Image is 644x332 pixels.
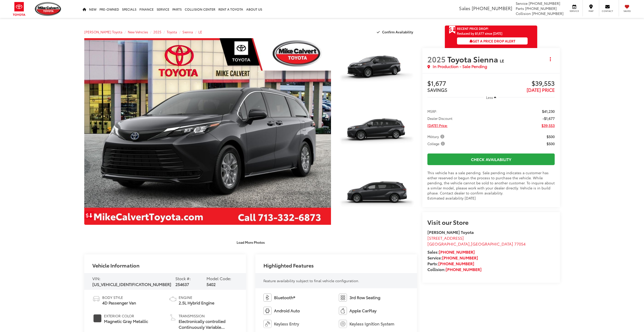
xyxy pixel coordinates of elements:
span: Magnetic Gray Metallic [104,318,148,324]
span: Service [569,9,580,13]
a: Expand Photo 2 [337,101,417,162]
span: , [427,241,526,247]
a: Check Availability [427,153,555,165]
span: Confirm Availability [382,30,413,34]
h2: Highlighted Features [263,262,314,268]
a: [PHONE_NUMBER] [439,249,475,255]
a: Toyota [167,30,177,34]
span: Military [427,134,445,139]
a: [PHONE_NUMBER] [438,260,474,266]
img: Mike Calvert Toyota [35,2,62,16]
img: 2025 Toyota Sienna LE [336,101,418,162]
span: 4D Passenger Van [102,300,136,306]
span: 5402 [206,281,216,287]
span: $39,553 [491,80,555,87]
span: Bluetooth® [274,295,295,300]
h2: Vehicle Information [92,262,139,268]
strong: Sales: [427,249,475,255]
strong: Service: [427,255,478,260]
span: Service [516,1,528,6]
img: 3rd Row Seating [339,294,347,302]
span: LE [500,58,504,63]
div: This vehicle has a sale pending. Sale pending indicates a customer has either reserved or begun t... [427,170,555,201]
img: Bluetooth® [263,294,272,302]
button: Less [484,93,499,102]
span: [DATE] PRICE [527,86,555,93]
span: Recent Price Drop! [457,26,488,31]
a: Expand Photo 1 [337,38,417,99]
img: Apple CarPlay [339,307,347,315]
span: Sales [459,5,470,11]
span: Electronically controlled Continuously Variable Transmission (ECVT) / Front-Wheel Drive [179,318,238,330]
span: [GEOGRAPHIC_DATA] [427,241,470,247]
span: [PHONE_NUMBER] [529,1,560,6]
span: $1,677 [427,80,491,87]
span: Reduced by $1,677 since [DATE] [457,32,528,35]
h2: Visit our Store [427,219,555,225]
span: [PHONE_NUMBER] [472,5,512,11]
strong: [PERSON_NAME] Toyota [427,229,474,235]
span: [US_VEHICLE_IDENTIFICATION_NUMBER] [92,281,171,287]
span: 254637 [175,281,189,287]
button: Load More Photos [233,238,268,247]
span: Get Price Drop Alert [449,26,455,34]
a: 2025 [153,30,161,34]
span: Exterior Color [104,313,148,318]
img: Keyless Ignition System [339,320,347,328]
a: [PERSON_NAME] Toyota [84,30,122,34]
a: Get Price Drop Alert [84,211,94,219]
span: Toyota Sienna [447,54,500,64]
span: Map [585,9,596,13]
span: College [427,141,446,146]
span: Engine [179,295,214,300]
button: Actions [546,55,555,63]
span: [PHONE_NUMBER] [525,6,557,11]
span: Contact [602,9,613,13]
span: $39,553 [542,123,555,128]
span: dropdown dots [550,57,551,61]
span: Less [486,95,493,100]
a: [PHONE_NUMBER] [446,266,482,272]
span: Parts [516,6,524,11]
span: MSRP: [427,109,437,114]
span: #494848 [93,314,101,322]
button: Military [427,134,446,139]
span: SAVINGS [427,86,447,93]
span: 3rd Row Seating [349,295,380,300]
span: Collision [516,11,531,16]
a: Get Price Drop Alert Recent Price Drop! [445,26,537,32]
span: Apple CarPlay [349,308,377,314]
span: -$1,677 [543,116,555,121]
span: Body Style [102,295,136,300]
span: Dealer Discount [427,116,452,121]
span: 2025 [427,54,446,64]
a: [STREET_ADDRESS] [GEOGRAPHIC_DATA],[GEOGRAPHIC_DATA] 77054 [427,235,526,247]
a: LE [198,30,202,34]
img: 2025 Toyota Sienna LE [82,37,334,226]
span: In Production - Sale Pending [433,63,487,69]
span: Model Code: [206,275,231,281]
a: [PHONE_NUMBER] [442,255,478,260]
img: Android Auto [263,307,272,315]
span: [DATE] Price: [427,123,448,128]
span: VIN: [92,275,100,281]
span: Feature availability subject to final vehicle configuration. [263,278,359,283]
span: Android Auto [274,308,300,314]
a: New Vehicles [128,30,148,34]
span: [PHONE_NUMBER] [532,11,564,16]
button: Confirm Availability [374,28,417,36]
span: Transmission [179,313,238,318]
span: $500 [547,134,555,139]
span: $41,230 [542,109,555,114]
a: Sienna [182,30,193,34]
strong: Collision: [427,266,482,272]
a: Expand Photo 3 [337,165,417,225]
img: Keyless Entry [263,320,272,328]
img: 2025 Toyota Sienna LE [336,164,418,226]
span: Saved [621,9,633,13]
